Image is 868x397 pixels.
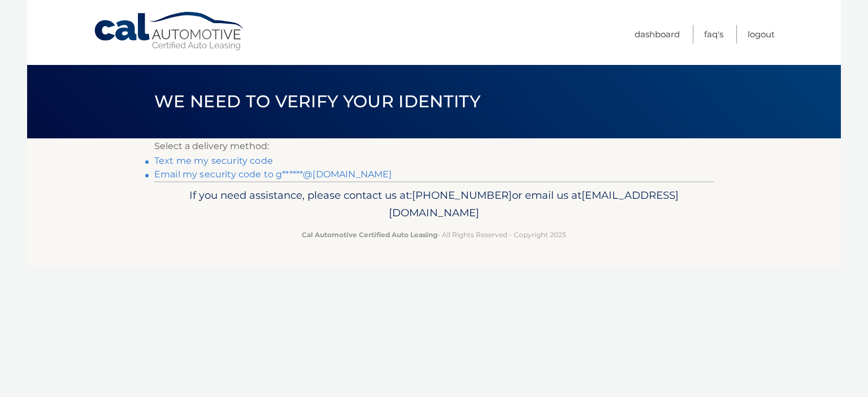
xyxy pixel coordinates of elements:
a: Dashboard [635,25,680,43]
p: - All Rights Reserved - Copyright 2025 [162,229,706,241]
span: We need to verify your identity [154,91,480,112]
a: Logout [748,25,775,43]
a: Email my security code to g******@[DOMAIN_NAME] [154,169,392,180]
a: Cal Automotive [93,11,246,51]
p: If you need assistance, please contact us at: or email us at [162,186,706,223]
strong: Cal Automotive Certified Auto Leasing [302,230,437,239]
a: Text me my security code [154,155,273,166]
span: [PHONE_NUMBER] [412,189,512,202]
p: Select a delivery method: [154,138,714,154]
a: FAQ's [704,25,723,43]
